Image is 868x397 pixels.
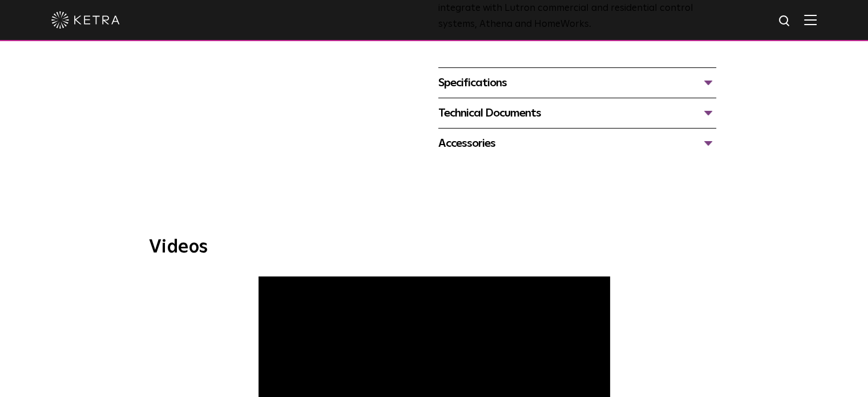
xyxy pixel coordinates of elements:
div: Technical Documents [438,104,716,122]
div: Specifications [438,74,716,92]
img: Hamburger%20Nav.svg [804,14,817,25]
img: ketra-logo-2019-white [51,11,120,29]
img: search icon [778,14,792,29]
div: Accessories [438,134,716,153]
h3: Videos [149,238,720,256]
